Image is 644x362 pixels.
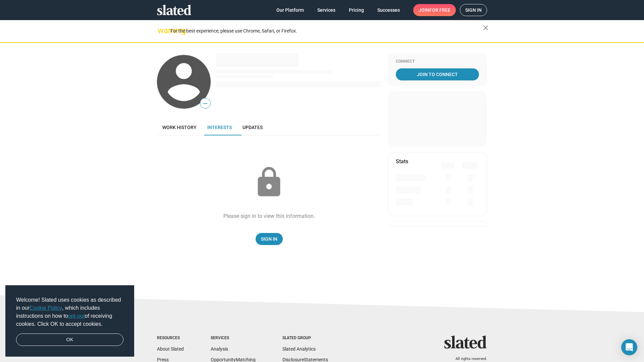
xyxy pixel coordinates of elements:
span: Interests [207,125,232,130]
span: Sign in [465,4,482,16]
a: Updates [237,119,268,135]
span: Join [419,4,450,16]
div: cookieconsent [5,285,134,357]
a: Services [312,4,341,16]
a: Join To Connect [396,68,479,80]
span: Join To Connect [397,68,478,80]
span: Our Platform [276,4,304,16]
a: Interests [202,119,237,135]
a: dismiss cookie message [16,334,123,346]
a: Sign in [460,4,487,16]
mat-icon: close [482,24,490,32]
a: Slated Analytics [282,346,316,352]
span: — [200,99,210,108]
a: About Slated [157,346,184,352]
mat-card-title: Stats [396,158,408,165]
a: Joinfor free [413,4,456,16]
div: Services [211,336,256,341]
div: Open Intercom Messenger [621,339,637,355]
mat-icon: lock [252,166,286,199]
a: Sign In [256,233,283,245]
a: Pricing [343,4,369,16]
a: Our Platform [271,4,309,16]
a: Cookie Policy [30,305,62,311]
div: Connect [396,59,479,64]
span: for free [429,4,450,16]
span: Updates [243,125,263,130]
span: Work history [162,125,197,130]
div: Please sign in to view this information. [223,213,315,220]
span: Sign In [261,233,277,245]
a: Successes [372,4,405,16]
span: Pricing [349,4,364,16]
a: Analysis [211,346,228,352]
span: Services [317,4,335,16]
a: Work history [157,119,202,135]
span: Successes [377,4,400,16]
mat-icon: warning [158,26,166,35]
div: For the best experience, please use Chrome, Safari, or Firefox. [170,26,483,36]
a: opt-out [68,313,85,319]
span: Welcome! Slated uses cookies as described in our , which includes instructions on how to of recei... [16,296,123,328]
div: Resources [157,336,184,341]
div: Slated Group [282,336,328,341]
